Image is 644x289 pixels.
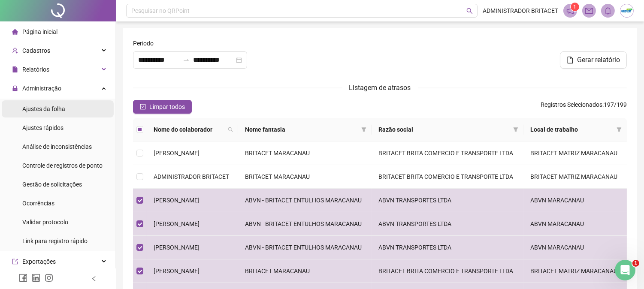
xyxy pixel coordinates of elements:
[523,141,627,165] td: BRITACET MATRIZ MARACANAU
[483,6,558,15] span: ADMINISTRADOR BRITACET
[238,165,372,189] td: BRITACET MARACANAU
[22,162,103,169] span: Controle de registros de ponto
[154,173,229,180] span: ADMINISTRADOR BRITACET
[541,101,602,108] span: Registros Selecionados
[238,212,372,236] td: ABVN - BRITACET ENTULHOS MARACANAU
[154,150,200,157] span: [PERSON_NAME]
[523,259,627,283] td: BRITACET MATRIZ MARACANAU
[523,165,627,189] td: BRITACET MATRIZ MARACANAU
[32,274,40,282] span: linkedin
[22,258,56,265] span: Exportações
[22,47,50,54] span: Cadastros
[566,7,574,15] span: notification
[133,39,154,48] span: Período
[513,127,518,132] span: filter
[360,123,368,136] span: filter
[22,66,49,73] span: Relatórios
[245,125,358,134] span: Nome fantasia
[632,260,639,267] span: 1
[585,7,593,15] span: mail
[604,7,612,15] span: bell
[620,4,633,17] img: 73035
[22,105,65,112] span: Ajustes da folha
[19,274,27,282] span: facebook
[228,127,233,132] span: search
[12,259,18,265] span: export
[22,28,57,35] span: Página inicial
[91,276,97,282] span: left
[238,236,372,259] td: ABVN - BRITACET ENTULHOS MARACANAU
[22,219,68,226] span: Validar protocolo
[372,141,523,165] td: BRITACET BRITA COMERCIO E TRANSPORTE LTDA
[560,51,627,69] button: Gerar relatório
[574,4,577,10] span: 1
[530,125,613,134] span: Local de trabalho
[372,259,523,283] td: BRITACET BRITA COMERCIO E TRANSPORTE LTDA
[523,236,627,259] td: ABVN MARACANAU
[12,48,18,54] span: user-add
[133,100,192,114] button: Limpar todos
[154,268,200,274] span: [PERSON_NAME]
[140,104,146,110] span: check-square
[541,100,627,114] span: : 197 / 199
[12,66,18,72] span: file
[12,85,18,91] span: lock
[466,8,473,14] span: search
[22,124,63,131] span: Ajustes rápidos
[349,84,411,92] span: Listagem de atrasos
[12,29,18,35] span: home
[154,244,200,251] span: [PERSON_NAME]
[523,189,627,212] td: ABVN MARACANAU
[238,141,372,165] td: BRITACET MARACANAU
[22,85,61,92] span: Administração
[615,123,623,136] span: filter
[183,57,190,63] span: swap-right
[361,127,366,132] span: filter
[372,212,523,236] td: ABVN TRANSPORTES LTDA
[149,102,185,111] span: Limpar todos
[571,3,579,11] sup: 1
[183,57,190,63] span: to
[22,143,92,150] span: Análise de inconsistências
[238,189,372,212] td: ABVN - BRITACET ENTULHOS MARACANAU
[22,200,54,207] span: Ocorrências
[154,125,224,134] span: Nome do colaborador
[372,236,523,259] td: ABVN TRANSPORTES LTDA
[22,181,82,188] span: Gestão de solicitações
[567,57,574,63] span: file
[378,125,510,134] span: Razão social
[617,127,622,132] span: filter
[511,123,520,136] span: filter
[226,123,235,136] span: search
[372,165,523,189] td: BRITACET BRITA COMERCIO E TRANSPORTE LTDA
[45,274,53,282] span: instagram
[523,212,627,236] td: ABVN MARACANAU
[22,238,88,244] span: Link para registro rápido
[577,55,620,65] span: Gerar relatório
[154,197,200,204] span: [PERSON_NAME]
[372,189,523,212] td: ABVN TRANSPORTES LTDA
[238,259,372,283] td: BRITACET MARACANAU
[615,260,635,280] iframe: Intercom live chat
[154,220,200,227] span: [PERSON_NAME]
